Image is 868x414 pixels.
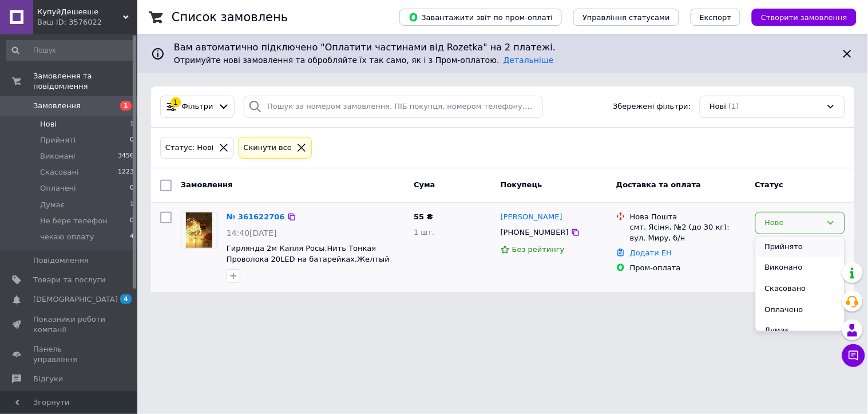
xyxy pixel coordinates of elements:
span: 0 [130,216,134,226]
span: Створити замовлення [761,13,847,22]
a: Гирлянда 2м Капля Росы,Нить Тонкая Проволока 20LED на батарейках,Желтый цвет свечения [227,244,390,274]
span: 1 [130,119,134,129]
span: Панель управління [33,344,106,365]
h1: Список замовлень [172,10,288,24]
span: 1223 [118,167,134,178]
span: Фільтри [182,101,213,112]
span: 55 ₴ [414,212,433,221]
span: 4 [130,232,134,242]
span: 0 [130,135,134,145]
img: Фото товару [186,212,212,248]
li: Виконано [756,257,845,278]
div: Пром-оплата [630,263,746,273]
span: Нові [40,119,57,129]
span: Скасовані [40,167,79,178]
span: чекаю оплату [40,232,94,242]
li: Оплачено [756,299,845,321]
a: Детальніше [504,56,554,65]
span: Вам автоматично підключено "Оплатити частинами від Rozetka" на 2 платежі. [174,41,831,54]
div: Нове [765,217,822,229]
input: Пошук за номером замовлення, ПІБ покупця, номером телефону, Email, номером накладної [244,96,543,118]
span: Товари та послуги [33,275,106,285]
span: Замовлення та повідомлення [33,71,137,92]
span: Не бере телефон [40,216,108,226]
span: 1 [120,101,132,111]
span: Замовлення [181,180,232,189]
li: Скасовано [756,278,845,299]
span: Прийняті [40,135,76,145]
span: Доставка та оплата [616,180,701,189]
span: Відгуки [33,374,63,384]
div: Cкинути все [241,142,295,154]
button: Управління статусами [573,9,679,26]
button: Експорт [691,9,741,26]
span: Cума [414,180,435,189]
span: 3456 [118,151,134,161]
a: № 361622706 [227,212,285,221]
span: Повідомлення [33,255,89,266]
span: Нові [710,101,726,112]
span: Думає [40,200,65,210]
span: 1 [130,200,134,210]
li: Прийнято [756,236,845,258]
span: Збережені фільтри: [613,101,691,112]
button: Завантажити звіт по пром-оплаті [399,9,562,26]
span: Експорт [700,13,732,22]
li: Думає [756,320,845,341]
span: 14:40[DATE] [227,228,277,238]
button: Чат з покупцем [842,344,865,367]
span: Оплачені [40,183,76,194]
input: Пошук [6,40,135,61]
span: 4 [120,294,132,304]
div: Статус: Нові [163,142,216,154]
div: Ваш ID: 3576022 [37,17,137,27]
a: Створити замовлення [740,13,857,21]
span: Показники роботи компанії [33,314,106,335]
span: Виконані [40,151,76,161]
a: [PERSON_NAME] [501,212,562,223]
button: Створити замовлення [752,9,857,26]
a: Фото товару [181,212,217,249]
div: смт. Ясіня, №2 (до 30 кг): вул. Миру, б/н [630,222,746,243]
span: Отримуйте нові замовлення та обробляйте їх так само, як і з Пром-оплатою. [174,56,554,65]
span: Статус [755,180,784,189]
span: КупуйДешевше [37,7,123,17]
span: [DEMOGRAPHIC_DATA] [33,294,118,305]
span: Управління статусами [582,13,670,22]
span: 0 [130,183,134,194]
span: (1) [728,102,739,111]
span: Покупець [501,180,542,189]
span: 1 шт. [414,228,434,236]
div: [PHONE_NUMBER] [498,225,571,240]
span: Замовлення [33,101,81,111]
div: Нова Пошта [630,212,746,222]
div: 1 [171,97,181,108]
span: Без рейтингу [512,245,565,254]
a: Додати ЕН [630,249,672,257]
span: Завантажити звіт по пром-оплаті [409,12,553,22]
